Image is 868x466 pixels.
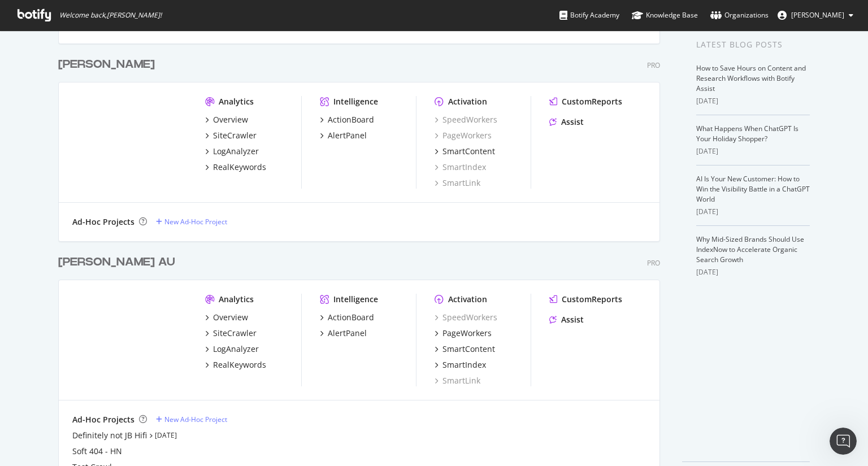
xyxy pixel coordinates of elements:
[205,343,259,355] a: LogAnalyzer
[549,294,622,305] a: CustomReports
[72,216,134,228] div: Ad-Hoc Projects
[72,294,187,385] img: harveynorman.com.au
[219,294,254,305] div: Analytics
[442,146,495,157] div: SmartContent
[58,56,159,73] a: [PERSON_NAME]
[72,96,187,188] img: www.joycemayne.com.au
[562,294,622,305] div: CustomReports
[205,146,259,157] a: LogAnalyzer
[632,10,698,21] div: Knowledge Base
[205,162,266,173] a: RealKeywords
[442,328,492,339] div: PageWorkers
[559,10,619,21] div: Botify Academy
[696,146,810,156] div: [DATE]
[435,130,492,141] a: PageWorkers
[164,415,227,424] div: New Ad-Hoc Project
[219,96,254,107] div: Analytics
[435,162,486,173] a: SmartIndex
[435,146,495,157] a: SmartContent
[435,343,495,355] a: SmartContent
[710,10,769,21] div: Organizations
[320,328,367,339] a: AlertPanel
[561,314,584,325] div: Assist
[213,162,266,173] div: RealKeywords
[328,130,367,141] div: AlertPanel
[333,294,378,305] div: Intelligence
[155,430,177,440] a: [DATE]
[562,96,622,107] div: CustomReports
[320,130,367,141] a: AlertPanel
[213,130,257,141] div: SiteCrawler
[647,258,660,268] div: Pro
[156,415,227,424] a: New Ad-Hoc Project
[791,10,844,20] span: Matthew Calnan
[333,96,378,107] div: Intelligence
[696,96,810,106] div: [DATE]
[696,234,804,264] a: Why Mid-Sized Brands Should Use IndexNow to Accelerate Organic Search Growth
[205,114,248,125] a: Overview
[561,116,584,128] div: Assist
[549,96,622,107] a: CustomReports
[435,177,480,189] a: SmartLink
[59,11,162,20] span: Welcome back, [PERSON_NAME] !
[435,114,497,125] a: SpeedWorkers
[696,267,810,277] div: [DATE]
[696,38,810,51] div: Latest Blog Posts
[205,130,257,141] a: SiteCrawler
[448,294,487,305] div: Activation
[156,217,227,227] a: New Ad-Hoc Project
[320,312,374,323] a: ActionBoard
[696,174,810,204] a: AI Is Your New Customer: How to Win the Visibility Battle in a ChatGPT World
[213,114,248,125] div: Overview
[549,314,584,325] a: Assist
[213,312,248,323] div: Overview
[435,328,492,339] a: PageWorkers
[442,359,486,371] div: SmartIndex
[205,359,266,371] a: RealKeywords
[435,359,486,371] a: SmartIndex
[213,328,257,339] div: SiteCrawler
[72,430,147,441] a: Definitely not JB Hifi
[58,254,175,271] div: [PERSON_NAME] AU
[213,343,259,355] div: LogAnalyzer
[72,414,134,425] div: Ad-Hoc Projects
[164,217,227,227] div: New Ad-Hoc Project
[205,312,248,323] a: Overview
[769,6,862,24] button: [PERSON_NAME]
[696,207,810,217] div: [DATE]
[696,124,798,143] a: What Happens When ChatGPT Is Your Holiday Shopper?
[58,254,180,271] a: [PERSON_NAME] AU
[442,343,495,355] div: SmartContent
[435,312,497,323] a: SpeedWorkers
[213,359,266,371] div: RealKeywords
[58,56,155,73] div: [PERSON_NAME]
[72,446,122,457] a: Soft 404 - HN
[328,114,374,125] div: ActionBoard
[320,114,374,125] a: ActionBoard
[205,328,257,339] a: SiteCrawler
[213,146,259,157] div: LogAnalyzer
[448,96,487,107] div: Activation
[328,328,367,339] div: AlertPanel
[549,116,584,128] a: Assist
[830,428,857,455] iframe: Intercom live chat
[328,312,374,323] div: ActionBoard
[696,63,806,93] a: How to Save Hours on Content and Research Workflows with Botify Assist
[647,60,660,70] div: Pro
[435,375,480,386] a: SmartLink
